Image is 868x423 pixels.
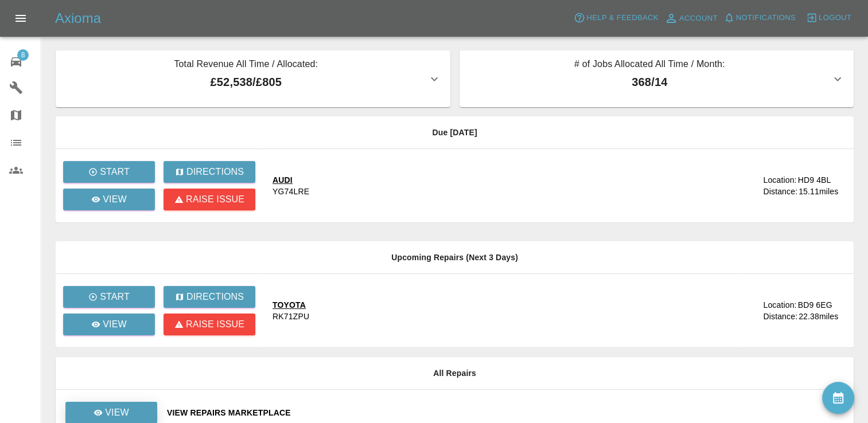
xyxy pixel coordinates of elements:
div: 15.11 miles [799,186,844,197]
button: # of Jobs Allocated All Time / Month:368/14 [460,50,854,107]
a: View Repairs Marketplace [167,407,844,418]
a: Account [661,9,721,28]
p: Directions [186,165,244,179]
a: View [63,314,155,335]
button: Raise issue [164,189,255,210]
a: View [65,408,158,417]
p: Raise issue [186,318,244,331]
h5: Axioma [55,9,101,28]
span: Notifications [736,11,796,25]
span: 8 [17,49,29,61]
th: Due [DATE] [56,116,854,149]
a: TOYOTARK71ZPU [273,299,733,322]
button: Help & Feedback [571,9,661,27]
p: Directions [186,290,244,304]
button: Start [63,286,155,308]
div: HD9 4BL [797,174,831,186]
div: Location: [763,299,796,311]
p: Total Revenue All Time / Allocated: [65,57,427,73]
p: View [103,318,127,331]
div: 22.38 miles [799,311,844,322]
a: View [63,189,155,210]
button: Directions [164,161,255,183]
button: Open drawer [7,5,34,32]
span: Logout [819,11,851,25]
th: Upcoming Repairs (Next 3 Days) [56,241,854,274]
button: Start [63,161,155,183]
div: AUDI [273,174,309,186]
button: Directions [164,286,255,308]
div: BD9 6EG [797,299,832,311]
p: # of Jobs Allocated All Time / Month: [469,57,831,73]
button: Total Revenue All Time / Allocated:£52,538/£805 [56,50,450,107]
button: Notifications [721,9,799,27]
p: View [103,193,127,206]
div: RK71ZPU [273,311,309,322]
p: 368 / 14 [469,73,831,91]
p: Raise issue [186,193,244,206]
div: TOYOTA [273,299,309,311]
button: Raise issue [164,314,255,335]
a: Location:HD9 4BLDistance:15.11miles [742,174,844,197]
p: Start [100,165,130,179]
div: YG74LRE [273,186,309,197]
p: Start [100,290,130,304]
p: View [105,406,129,420]
div: Distance: [763,311,797,322]
span: Help & Feedback [586,11,658,25]
p: £52,538 / £805 [65,73,427,91]
th: All Repairs [56,357,854,390]
a: AUDIYG74LRE [273,174,733,197]
button: Logout [803,9,854,27]
button: availability [822,382,854,414]
div: Distance: [763,186,797,197]
div: Location: [763,174,796,186]
a: Location:BD9 6EGDistance:22.38miles [742,299,844,322]
span: Account [679,12,718,25]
